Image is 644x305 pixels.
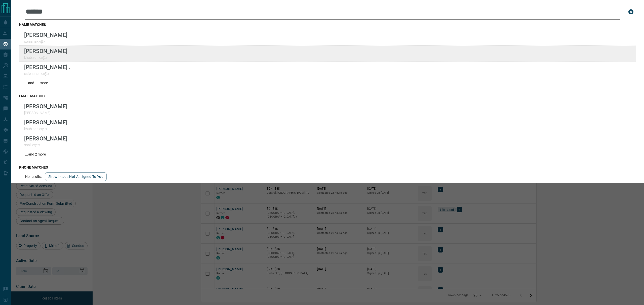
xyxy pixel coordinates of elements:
p: soni.xx@x [24,143,67,147]
p: esfehanchxx@x [24,72,70,76]
h3: phone matches [19,165,636,169]
p: [PERSON_NAME] [24,135,67,142]
p: [PERSON_NAME] [24,103,67,110]
p: [PERSON_NAME] [24,32,67,38]
h3: name matches [19,23,636,27]
p: [PERSON_NAME] [24,119,67,126]
button: show leads not assigned to you [45,172,107,181]
p: [PERSON_NAME] [24,111,67,115]
p: [PERSON_NAME] [24,48,67,54]
p: sonianaxx@x [24,39,67,43]
p: [PERSON_NAME] . [24,64,70,70]
p: No results. [25,175,42,179]
div: ...and 2 more [19,149,636,159]
p: khub.sonxx@x [24,127,67,131]
p: khub.sonxx@x [24,56,67,60]
h3: email matches [19,94,636,98]
div: ...and 11 more [19,78,636,88]
button: close search bar [626,7,636,17]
